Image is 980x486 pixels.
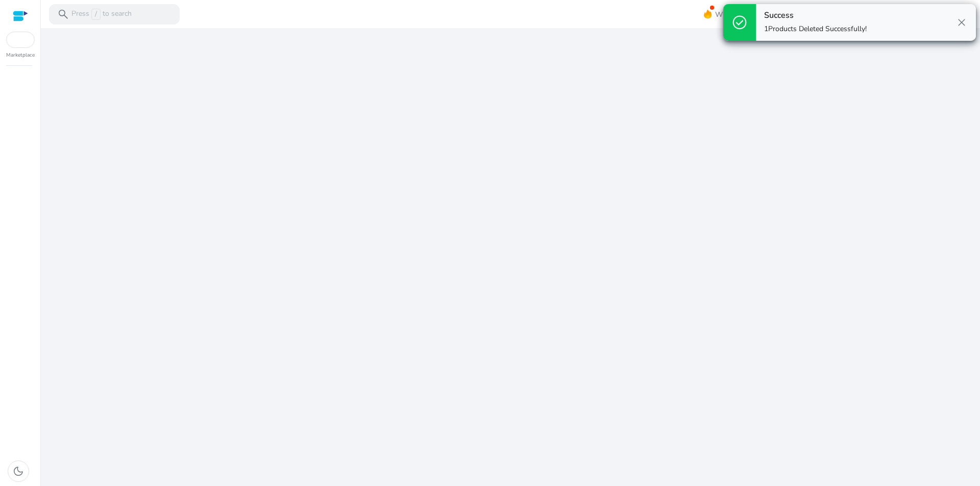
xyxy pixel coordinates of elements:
[764,11,867,20] h4: Success
[764,24,768,34] span: 1
[6,52,35,59] p: Marketplace
[731,14,748,31] span: check_circle
[57,8,69,20] span: search
[955,16,968,29] span: close
[71,9,132,20] p: Press to search
[715,6,755,23] span: What's New
[91,9,101,20] span: /
[12,465,24,477] span: dark_mode
[764,24,867,34] p: Products Deleted Successfully!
